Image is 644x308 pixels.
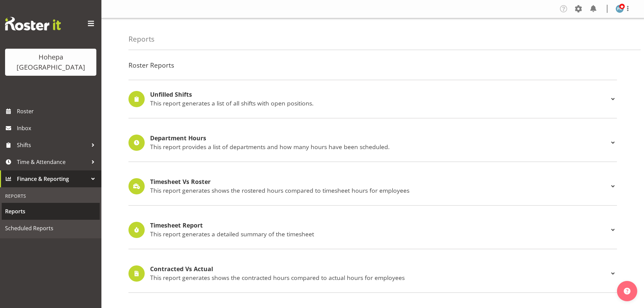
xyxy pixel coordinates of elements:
div: Timesheet Report This report generates a detailed summary of the timesheet [128,222,617,238]
p: This report provides a list of departments and how many hours have been scheduled. [150,143,609,150]
h4: Roster Reports [128,62,617,69]
span: Time & Attendance [17,157,88,167]
span: Shifts [17,140,88,150]
div: Timesheet Vs Roster This report generates shows the rostered hours compared to timesheet hours fo... [128,178,617,194]
a: Reports [2,203,100,220]
span: Finance & Reporting [17,174,88,184]
p: This report generates a list of all shifts with open positions. [150,99,609,107]
div: Reports [2,189,100,203]
div: Department Hours This report provides a list of departments and how many hours have been scheduled. [128,135,617,151]
h4: Unfilled Shifts [150,91,609,98]
span: Roster [17,106,98,116]
p: This report generates shows the rostered hours compared to timesheet hours for employees [150,187,609,194]
span: Reports [5,206,96,216]
img: poonam-kade5940.jpg [616,5,624,13]
div: Unfilled Shifts This report generates a list of all shifts with open positions. [128,91,617,107]
p: This report generates shows the contracted hours compared to actual hours for employees [150,274,609,281]
div: Hohepa [GEOGRAPHIC_DATA] [12,52,90,72]
div: Contracted Vs Actual This report generates shows the contracted hours compared to actual hours fo... [128,265,617,282]
img: help-xxl-2.png [624,288,630,294]
h4: Timesheet Report [150,222,609,229]
h4: Department Hours [150,135,609,142]
p: This report generates a detailed summary of the timesheet [150,230,609,238]
img: Rosterit website logo [5,17,61,30]
h4: Contracted Vs Actual [150,266,609,273]
span: Scheduled Reports [5,223,96,233]
span: Inbox [17,123,98,133]
a: Scheduled Reports [2,220,100,237]
h4: Reports [128,35,154,43]
h4: Timesheet Vs Roster [150,179,609,185]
